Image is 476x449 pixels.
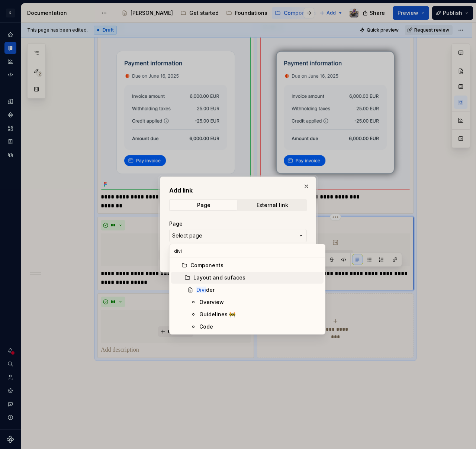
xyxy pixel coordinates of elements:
div: der [196,286,215,294]
div: Search in pages... [170,258,325,334]
div: Overview [199,298,224,306]
div: Code [199,323,213,330]
div: Layout and sufaces [193,274,245,281]
div: Guidelines 🚧 [199,311,235,318]
input: Search in pages... [170,244,325,258]
div: Components [190,262,223,269]
mark: Divi [196,287,206,293]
